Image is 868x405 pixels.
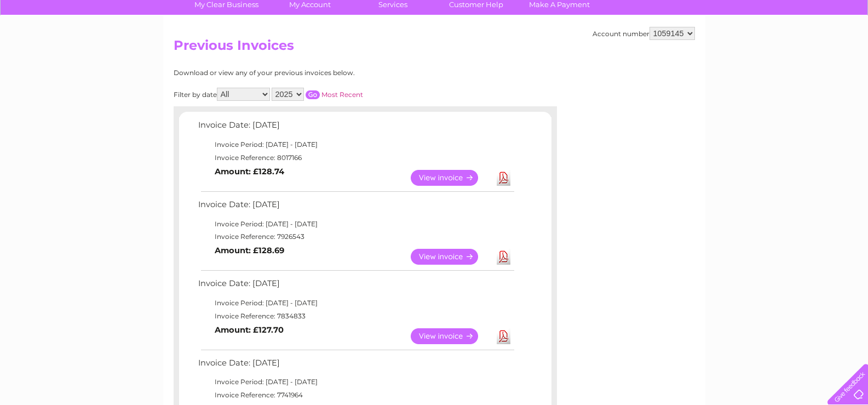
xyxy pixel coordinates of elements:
[593,27,695,40] div: Account number
[196,151,516,164] td: Invoice Reference: 8017166
[174,88,461,101] div: Filter by date
[30,28,86,62] img: logo.png
[196,296,516,310] td: Invoice Period: [DATE] - [DATE]
[411,170,491,186] a: View
[321,90,363,99] a: Most Recent
[497,328,510,344] a: Download
[196,230,516,243] td: Invoice Reference: 7926543
[196,276,516,296] td: Invoice Date: [DATE]
[196,389,516,402] td: Invoice Reference: 7741964
[174,69,461,77] div: Download or view any of your previous invoices below.
[176,6,693,53] div: Clear Business is a trading name of Verastar Limited (registered in [GEOGRAPHIC_DATA] No. 3667643...
[675,47,696,55] a: Water
[196,310,516,323] td: Invoice Reference: 7834833
[215,246,284,255] b: Amount: £128.69
[832,47,858,55] a: Log out
[497,170,510,186] a: Download
[733,47,766,55] a: Telecoms
[703,47,727,55] a: Energy
[497,249,510,265] a: Download
[795,47,822,55] a: Contact
[662,5,737,19] a: 0333 014 3131
[196,218,516,231] td: Invoice Period: [DATE] - [DATE]
[196,375,516,389] td: Invoice Period: [DATE] - [DATE]
[174,38,695,59] h2: Previous Invoices
[773,47,789,55] a: Blog
[196,118,516,138] td: Invoice Date: [DATE]
[196,356,516,376] td: Invoice Date: [DATE]
[196,197,516,218] td: Invoice Date: [DATE]
[215,325,284,335] b: Amount: £127.70
[215,167,284,176] b: Amount: £128.74
[411,328,491,344] a: View
[196,138,516,151] td: Invoice Period: [DATE] - [DATE]
[411,249,491,265] a: View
